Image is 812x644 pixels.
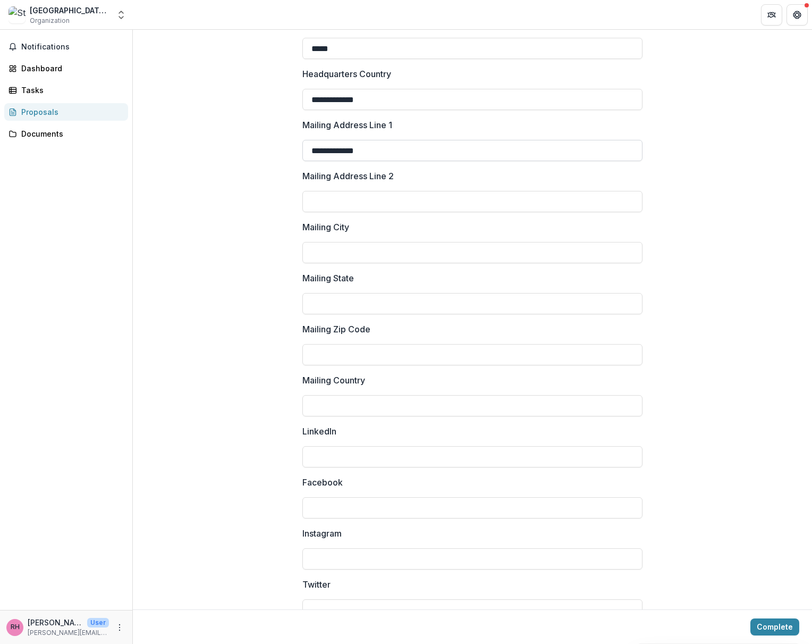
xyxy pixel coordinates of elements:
p: Facebook [302,476,343,489]
p: Instagram [302,527,342,540]
button: Partners [761,4,782,26]
p: Headquarters Country [302,68,391,80]
div: Dashboard [21,63,120,74]
button: More [113,621,126,634]
p: User [87,618,109,628]
a: Documents [4,125,128,143]
a: Proposals [4,103,128,121]
span: Organization [30,16,70,26]
p: Mailing Address Line 2 [302,170,394,182]
div: Rachel Hansen [11,624,20,631]
button: Open entity switcher [114,4,129,26]
button: Get Help [786,4,808,26]
p: Mailing Country [302,374,365,387]
p: [PERSON_NAME] [28,617,83,628]
p: LinkedIn [302,425,336,438]
div: [GEOGRAPHIC_DATA][PERSON_NAME] [30,5,109,16]
p: Mailing Zip Code [302,323,370,336]
button: Notifications [4,38,128,55]
div: Tasks [21,85,120,96]
div: Documents [21,128,120,139]
a: Tasks [4,81,128,99]
a: Dashboard [4,60,128,77]
div: Proposals [21,106,120,118]
button: Complete [750,618,799,635]
p: [PERSON_NAME][EMAIL_ADDRESS][PERSON_NAME][DOMAIN_NAME] [28,628,109,638]
p: Mailing Address Line 1 [302,119,392,131]
p: Mailing City [302,221,349,233]
p: Twitter [302,578,331,591]
img: St. Norbert College [9,6,26,23]
span: Notifications [21,43,124,52]
p: Mailing State [302,272,354,285]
